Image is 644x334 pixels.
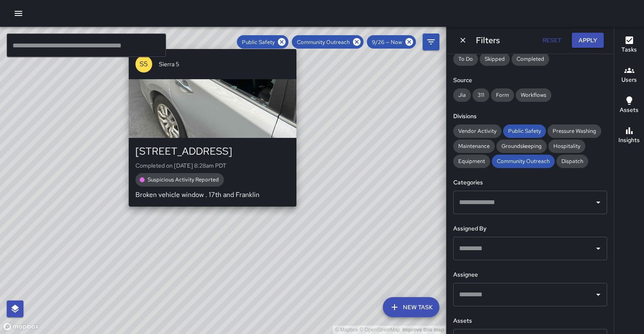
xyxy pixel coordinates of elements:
[548,127,601,135] span: Pressure Washing
[453,270,607,280] h6: Assignee
[453,52,478,66] div: To Do
[592,197,604,208] button: Open
[512,55,549,62] span: Completed
[618,136,640,145] h6: Insights
[548,124,601,138] div: Pressure Washing
[480,52,510,66] div: Skipped
[503,124,546,138] div: Public Safety
[491,88,514,102] div: Form
[556,155,588,168] div: Dispatch
[453,142,495,150] span: Maintenance
[538,33,565,48] button: Reset
[453,88,471,102] div: Jia
[476,34,500,47] h6: Filters
[473,88,489,102] div: 311
[453,155,490,168] div: Equipment
[516,91,551,98] span: Workflows
[492,155,555,168] div: Community Outreach
[453,76,607,85] h6: Source
[453,55,478,62] span: To Do
[237,39,280,46] span: Public Safety
[491,91,514,98] span: Form
[548,142,585,150] span: Hospitality
[292,35,364,49] div: Community Outreach
[492,158,555,165] span: Community Outreach
[453,158,490,165] span: Equipment
[135,161,290,170] p: Completed on [DATE] 8:28am PDT
[453,124,501,138] div: Vendor Activity
[453,127,501,135] span: Vendor Activity
[473,91,489,98] span: 311
[592,289,604,300] button: Open
[129,49,296,207] button: S5Sierra 5[STREET_ADDRESS]Completed on [DATE] 8:28am PDTSuspicious Activity ReportedBroken vehicl...
[556,158,588,165] span: Dispatch
[621,75,637,85] h6: Users
[614,60,644,91] button: Users
[614,121,644,151] button: Insights
[453,178,607,187] h6: Categories
[453,140,495,153] div: Maintenance
[496,142,547,150] span: Groundskeeping
[143,176,224,183] span: Suspicious Activity Reported
[548,140,585,153] div: Hospitality
[159,60,290,68] span: Sierra 5
[480,55,510,62] span: Skipped
[496,140,547,153] div: Groundskeeping
[135,145,290,158] div: [STREET_ADDRESS]
[512,52,549,66] div: Completed
[453,91,471,98] span: Jia
[453,316,607,326] h6: Assets
[457,34,469,47] button: Dismiss
[516,88,551,102] div: Workflows
[453,224,607,233] h6: Assigned By
[572,33,604,48] button: Apply
[367,35,416,49] div: 9/26 — Now
[453,112,607,121] h6: Divisions
[592,243,604,254] button: Open
[614,91,644,121] button: Assets
[614,30,644,60] button: Tasks
[621,45,637,54] h6: Tasks
[292,39,355,46] span: Community Outreach
[383,297,439,317] button: New Task
[140,59,148,69] p: S5
[503,127,546,135] span: Public Safety
[135,190,290,200] p: Broken vehicle window . 17th and Franklin
[423,34,439,50] button: Filters
[620,106,639,115] h6: Assets
[367,39,407,46] span: 9/26 — Now
[237,35,288,49] div: Public Safety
